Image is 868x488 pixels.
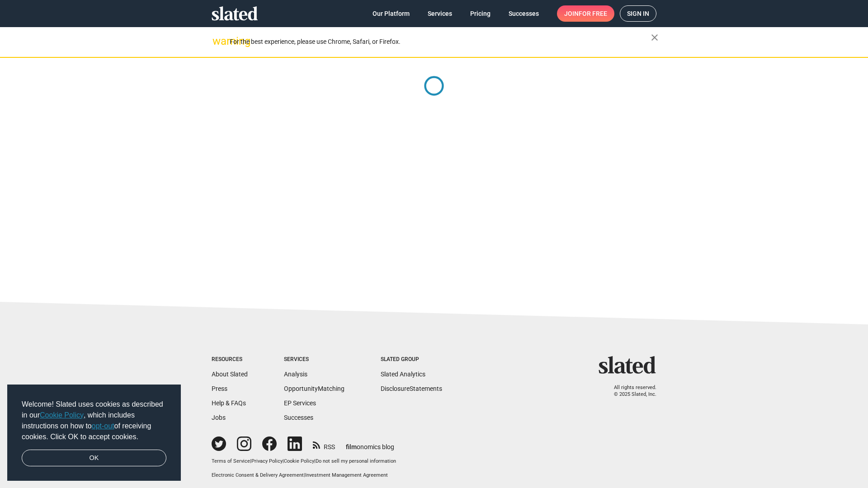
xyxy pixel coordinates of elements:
[22,399,166,442] span: Welcome! Slated uses cookies as described in our , which includes instructions on how to of recei...
[649,32,660,43] mat-icon: close
[463,5,498,22] a: Pricing
[620,5,656,22] a: Sign in
[284,458,314,464] a: Cookie Policy
[212,414,226,421] a: Jobs
[564,5,607,22] span: Join
[212,36,223,47] mat-icon: warning
[212,356,248,363] div: Resources
[470,5,491,22] span: Pricing
[420,5,459,22] a: Services
[381,371,425,378] a: Slated Analytics
[212,385,227,392] a: Press
[346,443,357,450] span: film
[428,5,452,22] span: Services
[316,458,396,465] button: Do not sell my personal information
[304,472,305,478] span: |
[501,5,546,22] a: Successes
[509,5,539,22] span: Successes
[284,399,316,407] a: EP Services
[314,458,316,464] span: |
[381,356,442,363] div: Slated Group
[365,5,417,22] a: Our Platform
[579,5,607,22] span: for free
[381,385,442,392] a: DisclosureStatements
[627,6,649,21] span: Sign in
[284,385,344,392] a: OpportunityMatching
[212,458,250,464] a: Terms of Service
[40,411,84,419] a: Cookie Policy
[212,472,304,478] a: Electronic Consent & Delivery Agreement
[557,5,614,22] a: Joinfor free
[212,399,246,407] a: Help & FAQs
[212,371,248,378] a: About Slated
[373,5,410,22] span: Our Platform
[92,422,114,430] a: opt-out
[346,436,394,451] a: filmonomics blog
[22,450,166,467] a: dismiss cookie message
[305,472,388,478] a: Investment Management Agreement
[284,414,313,421] a: Successes
[284,371,307,378] a: Analysis
[284,356,344,363] div: Services
[283,458,284,464] span: |
[230,36,651,48] div: For the best experience, please use Chrome, Safari, or Firefox.
[604,385,656,398] p: All rights reserved. © 2025 Slated, Inc.
[313,437,335,451] a: RSS
[251,458,283,464] a: Privacy Policy
[7,385,181,481] div: cookieconsent
[250,458,251,464] span: |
